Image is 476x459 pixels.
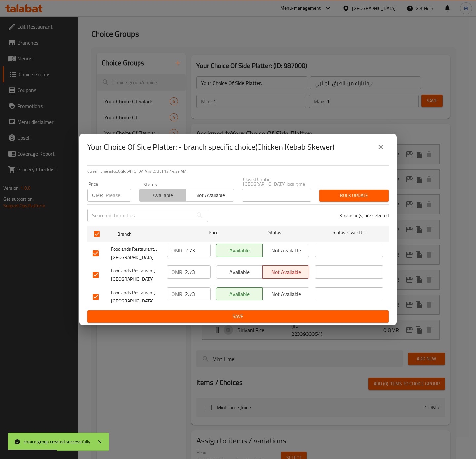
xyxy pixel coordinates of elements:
p: OMR [171,268,182,276]
p: OMR [171,290,182,298]
input: Please enter price [185,265,211,279]
span: Status is valid till [315,229,383,237]
input: Please enter price [185,287,211,300]
span: Not available [189,191,231,200]
button: Not available [262,287,309,300]
button: Available [216,244,263,257]
span: Foodlands Restaurant, [GEOGRAPHIC_DATA] [111,289,161,305]
button: Not available [186,189,234,202]
button: close [373,139,389,155]
span: Available [219,289,260,299]
h2: Your Choice Of Side Platter: - branch specific choice(Chicken Kebab Skewer) [87,142,334,152]
button: Save [87,310,389,323]
input: Search in branches [87,209,193,222]
span: Foodlands Restaurant, ,[GEOGRAPHIC_DATA] [111,245,161,262]
input: Please enter price [106,189,131,202]
button: Available [139,189,186,202]
button: Not available [262,265,309,279]
span: Not available [265,267,307,277]
span: Bulk update [325,192,383,200]
span: Save [93,312,383,321]
div: choice group created successfully [24,438,91,445]
button: Available [216,287,263,300]
button: Not available [262,244,309,257]
p: OMR [92,191,103,199]
span: Status [241,229,309,237]
input: Please enter price [185,244,211,257]
p: OMR [171,246,182,254]
p: 3 branche(s) are selected [339,212,389,219]
span: Foodlands Restaurant, [GEOGRAPHIC_DATA] [111,267,161,283]
span: Available [142,191,184,200]
span: Not available [265,289,307,299]
span: Price [191,229,235,237]
span: Available [219,267,260,277]
span: Not available [265,246,307,255]
button: Bulk update [319,190,389,202]
p: Current time in [GEOGRAPHIC_DATA] is [DATE] 12:14:29 AM [87,168,389,174]
button: Available [216,265,263,279]
span: Available [219,246,260,255]
span: Branch [117,230,186,238]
